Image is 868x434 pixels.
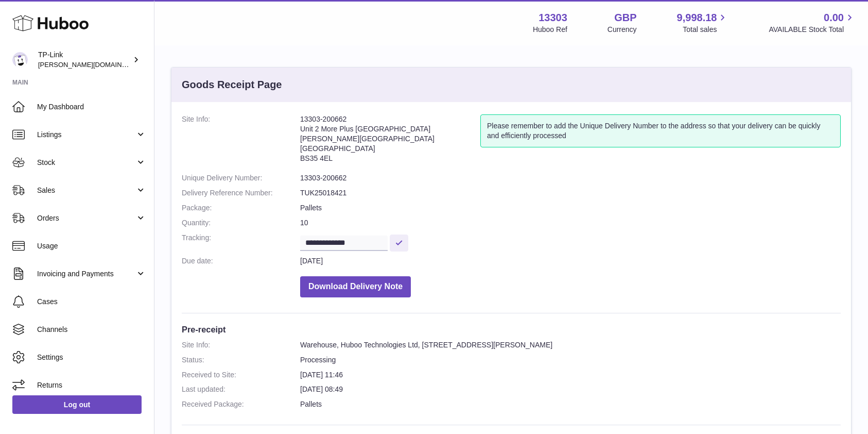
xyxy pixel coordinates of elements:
dt: Unique Delivery Number: [182,173,300,183]
dt: Site Info: [182,114,300,168]
dd: 13303-200662 [300,173,841,183]
dd: Pallets [300,203,841,213]
span: Settings [37,353,146,362]
span: Stock [37,158,135,168]
span: Listings [37,130,135,140]
span: [PERSON_NAME][DOMAIN_NAME][EMAIL_ADDRESS][DOMAIN_NAME] [38,60,260,69]
strong: GBP [614,11,636,25]
dd: TUK25018421 [300,188,841,198]
span: Channels [37,325,146,335]
span: Invoicing and Payments [37,269,135,279]
dd: [DATE] [300,256,841,266]
dd: Pallets [300,399,841,409]
a: 9,998.18 Total sales [677,11,729,35]
dd: 10 [300,218,841,228]
span: 9,998.18 [677,11,717,25]
dt: Due date: [182,256,300,266]
span: AVAILABLE Stock Total [769,25,856,35]
a: 0.00 AVAILABLE Stock Total [769,11,856,35]
dt: Status: [182,355,300,365]
span: Sales [37,186,135,195]
dd: [DATE] 08:49 [300,385,841,394]
span: 0.00 [824,11,844,25]
dt: Tracking: [182,233,300,251]
div: Huboo Ref [533,25,567,35]
span: Cases [37,297,146,307]
dd: [DATE] 11:46 [300,370,841,380]
dd: Processing [300,355,841,365]
h3: Goods Receipt Page [182,78,282,92]
dt: Last updated: [182,385,300,394]
strong: 13303 [539,11,567,25]
div: Please remember to add the Unique Delivery Number to the address so that your delivery can be qui... [480,114,841,147]
span: Returns [37,380,146,390]
address: 13303-200662 Unit 2 More Plus [GEOGRAPHIC_DATA] [PERSON_NAME][GEOGRAPHIC_DATA] [GEOGRAPHIC_DATA] ... [300,114,480,168]
button: Download Delivery Note [300,276,411,297]
dt: Site Info: [182,340,300,350]
div: Currency [607,25,637,35]
dt: Package: [182,203,300,213]
dt: Quantity: [182,218,300,228]
dt: Delivery Reference Number: [182,188,300,198]
dd: Warehouse, Huboo Technologies Ltd, [STREET_ADDRESS][PERSON_NAME] [300,340,841,350]
div: TP-Link [38,50,131,70]
span: My Dashboard [37,102,146,112]
span: Orders [37,213,135,223]
span: Total sales [683,25,728,35]
img: susie.li@tp-link.com [12,52,28,68]
a: Log out [12,395,142,414]
dt: Received to Site: [182,370,300,380]
span: Usage [37,241,146,251]
h3: Pre-receipt [182,324,841,335]
dt: Received Package: [182,399,300,409]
